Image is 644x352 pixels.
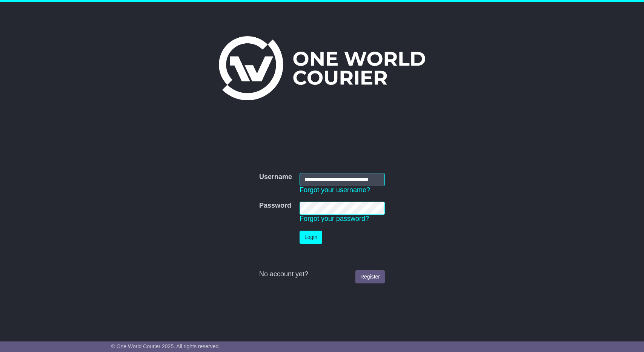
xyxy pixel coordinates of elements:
span: © One World Courier 2025. All rights reserved. [111,343,220,349]
label: Password [259,202,291,210]
a: Register [355,270,385,283]
a: Forgot your password? [300,215,369,222]
div: No account yet? [259,270,385,279]
label: Username [259,173,292,181]
a: Forgot your username? [300,186,370,194]
button: Login [300,231,322,244]
img: One World [219,36,425,100]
